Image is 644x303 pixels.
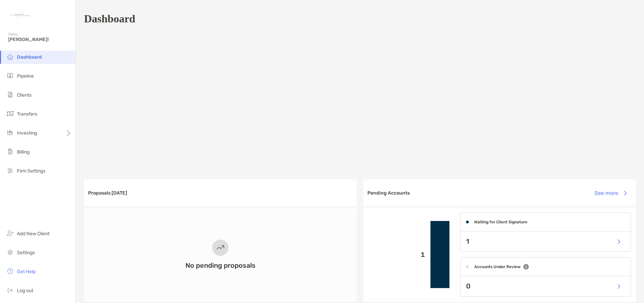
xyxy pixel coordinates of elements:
img: add_new_client icon [6,229,14,237]
span: Firm Settings [17,168,45,174]
h3: Proposals [DATE] [88,190,127,196]
img: clients icon [6,90,14,99]
span: Add New Client [17,231,49,237]
img: Zoe Logo [8,3,33,27]
span: Dashboard [17,54,42,60]
h3: No pending proposals [185,261,256,269]
span: Log out [17,288,33,294]
img: transfers icon [6,109,14,118]
img: billing icon [6,147,14,156]
h1: Dashboard [84,13,135,25]
img: logout icon [6,286,14,294]
p: 1 [466,237,469,246]
span: Settings [17,250,35,256]
img: investing icon [6,128,14,137]
span: [PERSON_NAME]! [8,37,72,42]
img: get-help icon [6,267,14,275]
span: Clients [17,92,32,98]
span: Investing [17,130,37,136]
h3: Pending Accounts [367,190,410,196]
h4: Accounts Under Review [474,264,521,269]
span: Pipeline [17,73,34,79]
img: firm-settings icon [6,166,14,175]
p: 0 [466,282,470,290]
span: Billing [17,149,29,155]
p: 1 [369,250,425,259]
span: Transfers [17,111,37,117]
h4: Waiting for Client Signature [474,220,527,224]
button: See more [589,186,632,201]
img: dashboard icon [6,53,14,61]
img: settings icon [6,248,14,256]
span: Get Help [17,269,36,275]
img: pipeline icon [6,72,14,80]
